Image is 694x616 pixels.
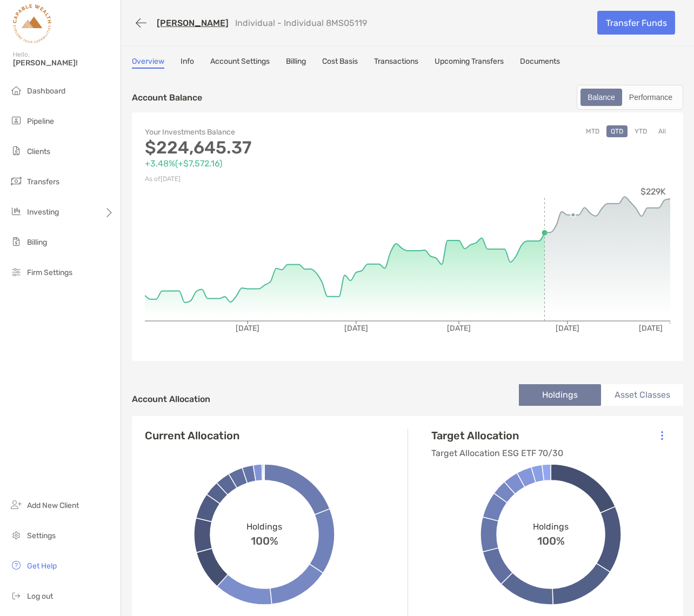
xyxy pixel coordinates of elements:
span: Firm Settings [27,268,72,277]
img: Icon List Menu [661,431,663,440]
img: add_new_client icon [10,498,23,511]
button: All [654,125,670,137]
img: clients icon [10,144,23,157]
span: Holdings [533,521,569,532]
span: Settings [27,531,56,540]
tspan: $229K [640,186,666,197]
button: MTD [582,125,604,137]
span: Transfers [27,177,59,186]
button: QTD [606,125,628,137]
img: Zoe Logo [13,4,51,43]
h4: Account Allocation [132,394,210,404]
img: investing icon [10,205,23,218]
span: [PERSON_NAME]! [13,58,114,68]
tspan: [DATE] [556,324,579,333]
img: firm-settings icon [10,265,23,278]
a: Documents [520,57,560,69]
div: Balance [582,90,621,105]
a: Info [181,57,194,69]
img: pipeline icon [10,114,23,127]
span: 100% [537,532,565,547]
p: Your Investments Balance [145,125,408,139]
span: Get Help [27,561,57,571]
li: Holdings [519,384,601,406]
tspan: [DATE] [639,324,663,333]
h4: Current Allocation [145,429,239,442]
a: Account Settings [210,57,270,69]
div: Performance [623,90,678,105]
span: Billing [27,238,47,247]
a: Upcoming Transfers [435,57,504,69]
span: Add New Client [27,501,79,510]
span: Log out [27,592,53,601]
img: settings icon [10,528,23,541]
a: Transfer Funds [597,11,675,35]
span: Holdings [246,521,282,532]
span: 100% [251,532,278,547]
tspan: [DATE] [447,324,471,333]
p: +3.48% ( +$7,572.16 ) [145,157,408,170]
div: segmented control [577,85,683,110]
tspan: [DATE] [236,324,259,333]
span: Pipeline [27,117,54,126]
span: Clients [27,147,50,156]
button: YTD [630,125,651,137]
a: [PERSON_NAME] [157,18,229,28]
a: Transactions [374,57,418,69]
tspan: [DATE] [344,324,368,333]
a: Billing [286,57,306,69]
h4: Target Allocation [431,429,563,442]
img: get-help icon [10,559,23,572]
p: Target Allocation ESG ETF 70/30 [431,446,563,460]
span: Dashboard [27,86,65,96]
img: transfers icon [10,175,23,188]
p: $224,645.37 [145,141,408,155]
img: dashboard icon [10,84,23,97]
span: Investing [27,207,59,217]
a: Overview [132,57,164,69]
p: Individual - Individual 8MS05119 [235,18,367,28]
li: Asset Classes [601,384,683,406]
p: Account Balance [132,91,202,104]
p: As of [DATE] [145,172,408,186]
a: Cost Basis [322,57,358,69]
img: billing icon [10,235,23,248]
img: logout icon [10,589,23,602]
